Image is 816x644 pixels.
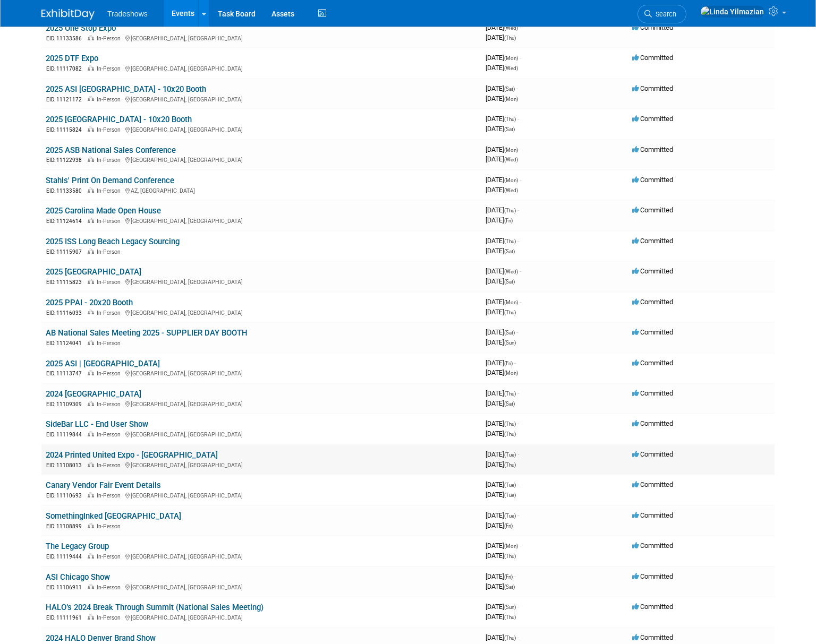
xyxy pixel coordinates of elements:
a: 2025 Carolina Made Open House [46,206,161,216]
span: In-Person [97,96,124,103]
span: - [517,480,519,488]
span: (Wed) [504,187,518,193]
span: [DATE] [486,298,521,306]
span: In-Person [97,523,124,530]
span: In-Person [97,218,124,225]
span: (Tue) [504,492,516,498]
span: In-Person [97,431,124,438]
img: In-Person Event [88,431,94,436]
span: - [517,450,519,458]
span: [DATE] [486,582,515,590]
span: EID: 11133586 [46,36,86,41]
span: [DATE] [486,338,516,346]
img: In-Person Event [88,523,94,528]
span: Committed [632,267,673,275]
span: - [517,511,519,519]
a: 2024 Printed United Expo - [GEOGRAPHIC_DATA] [46,450,218,460]
span: (Thu) [504,116,516,122]
a: 2025 ASI [GEOGRAPHIC_DATA] - 10x20 Booth [46,84,206,94]
div: [GEOGRAPHIC_DATA], [GEOGRAPHIC_DATA] [46,582,477,591]
img: In-Person Event [88,218,94,223]
span: [DATE] [486,328,518,336]
a: Stahls' Print On Demand Conference [46,176,174,185]
span: - [520,298,521,306]
img: In-Person Event [88,492,94,497]
span: (Sat) [504,401,515,407]
span: (Sat) [504,584,515,590]
img: In-Person Event [88,340,94,345]
a: SideBar LLC - End User Show [46,419,148,429]
span: EID: 11124614 [46,218,86,224]
span: - [517,389,519,397]
span: (Mon) [504,177,518,183]
span: (Sun) [504,604,516,610]
span: [DATE] [486,95,518,102]
span: [DATE] [486,277,515,285]
span: [DATE] [486,33,516,41]
span: [DATE] [486,603,519,611]
span: In-Person [97,248,124,255]
span: [DATE] [486,308,516,316]
span: EID: 11108899 [46,523,86,529]
div: [GEOGRAPHIC_DATA], [GEOGRAPHIC_DATA] [46,399,477,408]
span: (Thu) [504,635,516,641]
span: EID: 11122938 [46,157,86,163]
span: Committed [632,511,673,519]
span: EID: 11109309 [46,401,86,407]
div: [GEOGRAPHIC_DATA], [GEOGRAPHIC_DATA] [46,125,477,134]
span: In-Person [97,584,124,591]
a: Search [637,5,686,23]
span: Committed [632,389,673,397]
span: EID: 11117082 [46,66,86,72]
span: [DATE] [486,125,515,133]
span: - [516,328,518,336]
span: (Fri) [504,523,513,529]
span: EID: 11115823 [46,279,86,285]
span: In-Person [97,462,124,469]
span: (Thu) [504,310,516,315]
span: (Mon) [504,55,518,61]
span: (Thu) [504,431,516,437]
span: Committed [632,633,673,641]
span: EID: 11119444 [46,554,86,560]
span: In-Person [97,187,124,194]
span: Committed [632,603,673,611]
span: EID: 11113747 [46,371,86,376]
span: In-Person [97,340,124,347]
span: Search [652,10,676,18]
img: In-Person Event [88,248,94,254]
span: EID: 11110693 [46,493,86,499]
div: [GEOGRAPHIC_DATA], [GEOGRAPHIC_DATA] [46,460,477,469]
span: (Wed) [504,65,518,71]
span: [DATE] [486,633,519,641]
span: (Thu) [504,238,516,244]
span: [DATE] [486,247,515,255]
span: In-Person [97,553,124,560]
span: - [517,603,519,611]
span: (Thu) [504,553,516,559]
span: (Fri) [504,360,513,366]
img: Linda Yilmazian [700,6,764,18]
span: (Thu) [504,614,516,620]
span: EID: 11121172 [46,97,86,102]
a: Canary Vendor Fair Event Details [46,480,161,490]
span: [DATE] [486,511,519,519]
a: 2025 One Stop Expo [46,23,116,33]
span: - [520,176,521,184]
span: [DATE] [486,359,516,367]
span: (Mon) [504,299,518,305]
span: (Sat) [504,86,515,92]
span: [DATE] [486,419,519,427]
span: EID: 11111961 [46,615,86,621]
span: Tradeshows [107,10,148,18]
div: [GEOGRAPHIC_DATA], [GEOGRAPHIC_DATA] [46,64,477,73]
span: Committed [632,542,673,549]
div: [GEOGRAPHIC_DATA], [GEOGRAPHIC_DATA] [46,308,477,317]
span: (Thu) [504,421,516,427]
span: [DATE] [486,480,519,488]
span: EID: 11133580 [46,188,86,194]
span: [DATE] [486,64,518,72]
a: HALO’s 2024 Break Through Summit (National Sales Meeting) [46,603,263,612]
div: [GEOGRAPHIC_DATA], [GEOGRAPHIC_DATA] [46,155,477,164]
span: Committed [632,115,673,123]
